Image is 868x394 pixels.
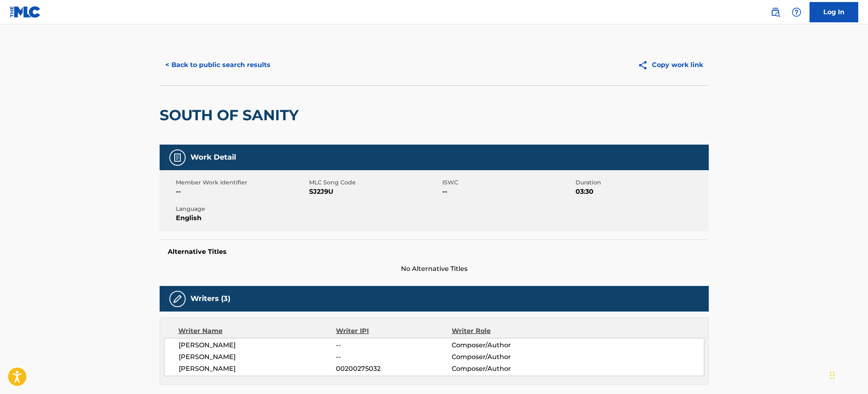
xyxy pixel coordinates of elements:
h5: Writers (3) [190,294,230,303]
button: < Back to public search results [160,55,276,75]
button: Copy work link [632,55,709,75]
span: [PERSON_NAME] [179,340,336,350]
span: 03:30 [576,187,707,197]
img: MLC Logo [10,6,41,18]
a: Log In [810,2,858,22]
span: Language [176,205,307,213]
div: Writer Role [452,326,557,336]
span: English [176,213,307,223]
h2: SOUTH OF SANITY [160,106,303,124]
iframe: Chat Widget [827,355,868,394]
a: Public Search [767,4,784,20]
h5: Alternative Titles [168,248,701,256]
span: Duration [576,178,707,187]
span: MLC Song Code [309,178,440,187]
img: search [771,7,780,17]
img: help [792,7,801,17]
span: Member Work Identifier [176,178,307,187]
img: Copy work link [638,60,652,70]
img: Writers [173,294,182,304]
span: -- [176,187,307,197]
div: Help [788,4,805,20]
span: -- [336,352,451,362]
span: 00200275032 [336,364,451,374]
span: ISWC [442,178,574,187]
img: Work Detail [173,153,182,162]
span: -- [336,340,451,350]
div: Drag [830,363,835,388]
span: SJ2J9U [309,187,440,197]
span: [PERSON_NAME] [179,364,336,374]
span: Composer/Author [452,364,557,374]
span: Composer/Author [452,340,557,350]
h5: Work Detail [190,153,236,162]
span: [PERSON_NAME] [179,352,336,362]
span: -- [442,187,574,197]
span: No Alternative Titles [160,264,709,274]
span: Composer/Author [452,352,557,362]
div: Writer IPI [336,326,452,336]
div: Writer Name [178,326,336,336]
